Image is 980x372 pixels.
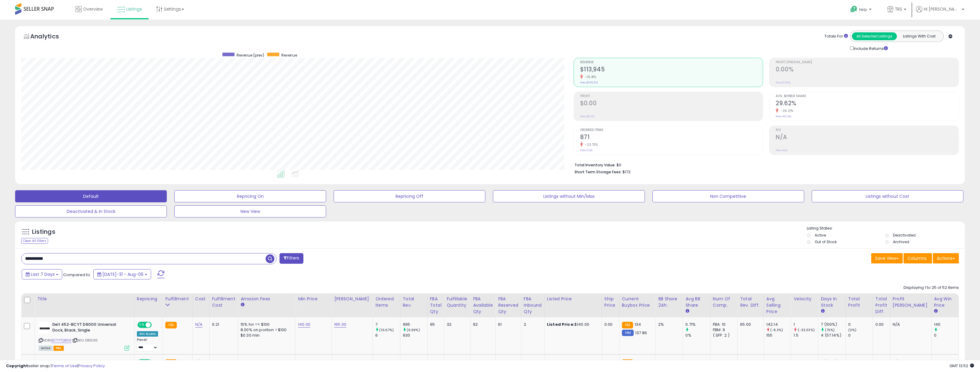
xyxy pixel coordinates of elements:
small: Prev: $136,313 [580,81,598,84]
div: 0.00 [875,322,885,327]
span: ON [138,360,146,365]
h2: 29.62% [776,100,959,108]
h2: N/A [776,134,959,142]
button: Repricing On [174,190,326,202]
div: FBA Total Qty [430,296,442,315]
div: Avg BB Share [685,296,707,308]
div: Repricing [137,296,160,302]
div: 0 [848,333,873,338]
a: 75.99 [334,359,345,365]
button: [DATE]-31 - Aug-06 [93,269,151,279]
div: Total Profit [848,296,870,308]
span: 134 [635,321,641,327]
span: 137.86 [635,330,647,336]
label: Deactivated [893,233,916,238]
strong: Copyright [6,363,28,369]
a: 140.00 [298,321,310,328]
div: Ordered Items [375,296,397,308]
div: Cost [195,296,207,302]
small: Prev: N/A [776,148,788,152]
div: Include Returns [846,45,895,52]
button: Save View [871,253,903,263]
li: $0 [574,161,954,168]
a: 65.00 [298,359,309,365]
b: Listed Price: [547,359,574,365]
b: Dell 452-BCYT D6000 Universal Dock, Black, Single [52,322,126,334]
span: ON [138,322,146,328]
span: ROI [776,129,959,132]
h2: 0.00% [776,66,959,74]
div: FBA Reserved Qty [498,296,519,315]
small: (-8.3%) [770,328,783,332]
span: 66 [635,359,639,365]
div: 66.36 [934,359,959,365]
button: Non Competitive [652,190,804,202]
div: 142.14 [766,322,791,327]
div: 886 [430,359,440,365]
small: Avg BB Share. [685,308,689,314]
small: Avg Win Price. [934,308,938,314]
div: 995 [403,322,427,327]
div: 0 [848,322,873,327]
label: Out of Stock [815,239,837,244]
div: N/A [893,322,927,327]
div: 65.00 [740,322,759,327]
a: 165.00 [334,321,346,328]
div: 113 [375,359,400,365]
div: Profit [PERSON_NAME] [893,296,929,308]
span: Columns [907,255,927,261]
div: ( SFP: 2 ) [713,333,733,338]
p: Listing States: [807,226,965,231]
div: $65.00 [547,359,597,365]
div: Displaying 1 to 25 of 52 items [904,285,959,291]
div: 0 [848,359,873,365]
small: Prev: $0.00 [580,115,594,118]
div: Preset: [137,338,158,351]
span: TRS [895,6,902,12]
div: $140.00 [547,322,597,327]
h2: 871 [580,134,763,142]
small: (6.99%) [407,328,420,332]
button: Columns [904,253,932,263]
div: FBA inbound Qty [524,296,542,315]
div: 930 [403,333,427,338]
span: Revenue [281,53,297,58]
div: Min Price [298,296,329,302]
div: FBM: 9 [713,327,733,333]
div: [PERSON_NAME] [334,296,370,302]
small: Prev: 0.00% [776,81,790,84]
span: 2025-08-14 13:52 GMT [949,363,974,369]
a: N/A [195,321,202,328]
a: Help [846,1,878,20]
a: Hi [PERSON_NAME] [916,6,964,20]
button: Filters [280,253,303,264]
img: 31ruV2E+N5L._SL40_.jpg [39,322,51,334]
div: 0.00 [604,359,615,365]
div: 17 [447,359,466,365]
button: Default [15,190,167,202]
small: Days In Stock. [821,308,824,314]
div: Listed Price [547,296,599,302]
div: 351 [524,359,540,365]
div: Num of Comp. [713,296,735,308]
div: 470 [498,359,516,365]
span: Avg. Buybox Share [776,95,959,98]
b: Listed Price: [547,321,574,327]
div: 62.25 [766,359,791,365]
div: $0.30 min [241,333,291,338]
div: 0 [934,333,959,338]
div: Totals For [824,34,848,39]
small: -26.21% [778,109,794,113]
div: FBA Available Qty [473,296,493,315]
h5: Listings [32,228,55,236]
button: All Selected Listings [852,32,897,40]
h5: Analytics [30,32,71,42]
div: ASIN: [39,322,130,350]
div: FBA: 10 [713,322,733,327]
small: (75%) [825,328,835,332]
small: FBA [622,359,633,366]
div: 837 [473,359,491,365]
span: Overview [83,6,103,12]
small: Prev: 40.14% [776,115,791,118]
div: Velocity [794,296,816,302]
